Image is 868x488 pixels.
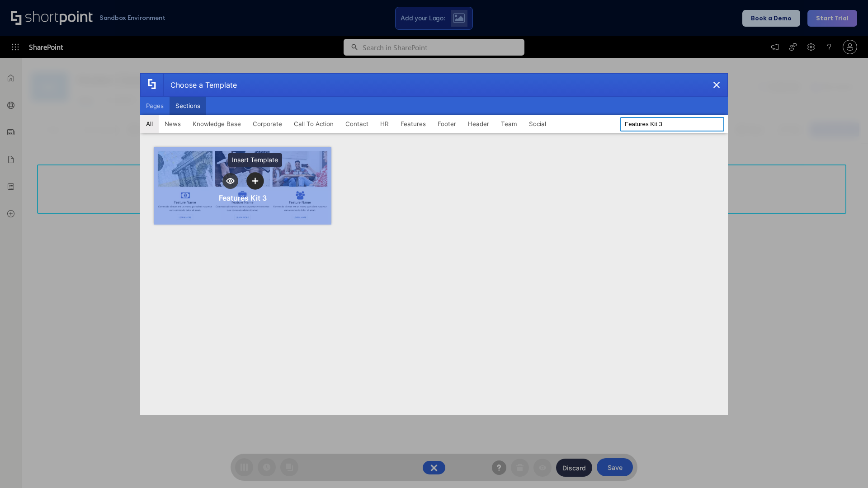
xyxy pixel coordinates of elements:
button: Knowledge Base [187,115,247,133]
button: News [159,115,187,133]
button: Call To Action [288,115,340,133]
button: Features [395,115,432,133]
button: Header [462,115,495,133]
button: Social [523,115,552,133]
input: Search [620,117,724,131]
button: Pages [140,97,170,115]
button: Team [495,115,523,133]
iframe: Chat Widget [823,445,868,488]
button: Corporate [247,115,288,133]
div: Choose a Template [163,74,237,96]
div: template selector [140,73,728,415]
button: HR [374,115,395,133]
div: Features Kit 3 [219,193,267,202]
button: Contact [340,115,374,133]
button: Sections [170,97,206,115]
button: All [140,115,159,133]
button: Footer [432,115,462,133]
